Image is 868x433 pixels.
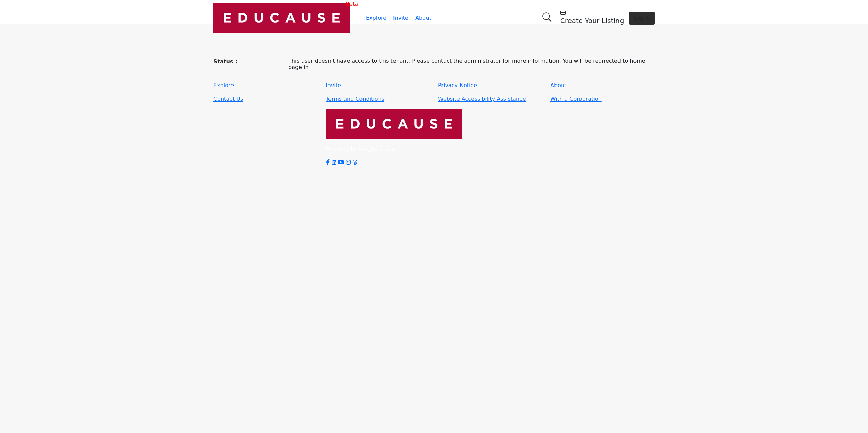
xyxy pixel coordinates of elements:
img: No Site Logo [326,109,462,139]
a: Search [535,8,556,26]
a: Beta [213,3,350,33]
h5: Create Your Listing [560,17,624,25]
h6: This user doesn't have access to this tenant. Please contact the administrator for more informati... [288,58,655,71]
a: Threads Link [352,159,357,165]
a: Invite [326,81,430,90]
a: Facebook Link [326,159,330,165]
a: Website Accessibility Assistance [438,95,542,103]
a: Explore [366,15,386,21]
dt: Status : [209,58,284,76]
a: Instagram Link [346,159,351,165]
a: Terms and Conditions [326,95,430,103]
a: YouTube Link [338,159,344,165]
a: With a Corporation [550,95,655,103]
a: Contact Us [213,95,318,103]
button: Log In [629,12,655,25]
a: Powered by Insight Guide [326,145,395,152]
a: Invite [393,15,408,21]
img: Site Logo [213,3,350,33]
a: LinkedIn Link [332,159,336,165]
h6: Beta [345,1,358,7]
div: Create Your Listing [560,9,624,25]
span: Log In [633,15,650,21]
a: About [415,15,431,21]
a: About [550,81,655,90]
a: Explore [213,81,318,90]
a: Privacy Notice [438,81,542,90]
